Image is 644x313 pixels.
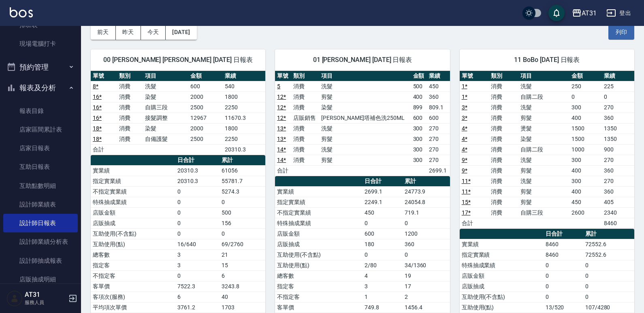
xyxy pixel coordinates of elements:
td: 2250 [223,134,265,144]
td: 2/80 [363,260,403,270]
td: 15 [220,260,265,270]
td: 156 [220,218,265,228]
button: [DATE] [166,25,196,40]
td: 消費 [291,134,319,144]
td: 500 [220,207,265,218]
td: 0 [583,292,634,302]
td: 450 [569,197,602,207]
td: 0 [175,186,220,197]
a: 互助點數明細 [3,177,78,195]
th: 累計 [403,176,450,187]
td: 客單價 [275,302,363,313]
td: 400 [411,92,427,102]
td: 剪髮 [518,186,569,197]
td: 250 [569,81,602,92]
td: 719.1 [403,207,450,218]
td: 店販金額 [275,228,363,239]
td: 1703 [220,302,265,313]
td: 3 [175,249,220,260]
td: 接髮調整 [143,113,188,123]
th: 類別 [291,71,319,81]
td: 0 [583,270,634,281]
td: 2250 [223,102,265,113]
td: 指定實業績 [460,249,544,260]
td: 6 [175,292,220,302]
td: 0 [403,218,450,228]
th: 類別 [489,71,518,81]
a: 設計師日報表 [3,214,78,232]
td: 染髮 [319,102,411,113]
td: 總客數 [275,270,363,281]
td: 8460 [544,249,583,260]
td: 4 [363,270,403,281]
td: 0 [175,228,220,239]
td: 洗髮 [319,123,411,134]
th: 業績 [223,71,265,81]
td: 消費 [291,92,319,102]
th: 金額 [569,71,602,81]
td: 平均項次單價 [91,302,175,313]
a: 報表目錄 [3,102,78,120]
td: 3761.2 [175,302,220,313]
td: 洗髮 [518,155,569,165]
table: a dense table [91,71,265,155]
td: 450 [363,207,403,218]
td: 600 [411,113,427,123]
td: 0 [544,281,583,292]
td: 消費 [291,155,319,165]
table: a dense table [460,71,634,229]
td: 600 [427,113,450,123]
td: 特殊抽成業績 [275,218,363,228]
td: 1456.4 [403,302,450,313]
td: 剪髮 [319,92,411,102]
td: 互助使用(點) [91,239,175,249]
td: 3 [363,281,403,292]
td: 20310.3 [223,144,265,155]
td: 剪髮 [518,197,569,207]
span: 00 [PERSON_NAME] [PERSON_NAME] [DATE] 日報表 [100,56,256,64]
td: 特殊抽成業績 [91,197,175,207]
td: 2249.1 [363,197,403,207]
button: 前天 [91,25,116,40]
td: 0 [175,207,220,218]
td: 8460 [602,218,634,228]
td: 消費 [489,102,518,113]
td: 0 [544,270,583,281]
a: 店家日報表 [3,139,78,158]
td: 270 [602,102,634,113]
td: 180 [363,239,403,249]
td: 2340 [602,207,634,218]
a: 互助日報表 [3,158,78,176]
td: 消費 [489,81,518,92]
td: 300 [411,123,427,134]
td: 809.1 [427,102,450,113]
td: 0 [220,228,265,239]
td: 270 [427,123,450,134]
td: 2 [403,292,450,302]
td: 實業績 [91,165,175,176]
td: 消費 [489,165,518,176]
td: 5274.3 [220,186,265,197]
td: 洗髮 [518,81,569,92]
td: 客項次(服務) [91,292,175,302]
td: 不指定實業績 [275,207,363,218]
p: 服務人員 [25,299,66,306]
td: 指定實業績 [275,197,363,207]
td: 互助使用(不含點) [275,249,363,260]
td: 店販金額 [460,270,544,281]
th: 單號 [275,71,291,81]
td: 400 [569,113,602,123]
td: 405 [602,197,634,207]
td: 0 [602,92,634,102]
button: 昨天 [116,25,141,40]
button: 列印 [608,25,634,40]
td: 0 [220,197,265,207]
td: 300 [411,144,427,155]
th: 日合計 [175,155,220,166]
td: 指定實業績 [91,176,175,186]
td: 店販金額 [91,207,175,218]
td: 21 [220,249,265,260]
td: 72552.6 [583,249,634,260]
td: 400 [569,186,602,197]
td: 不指定客 [275,292,363,302]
